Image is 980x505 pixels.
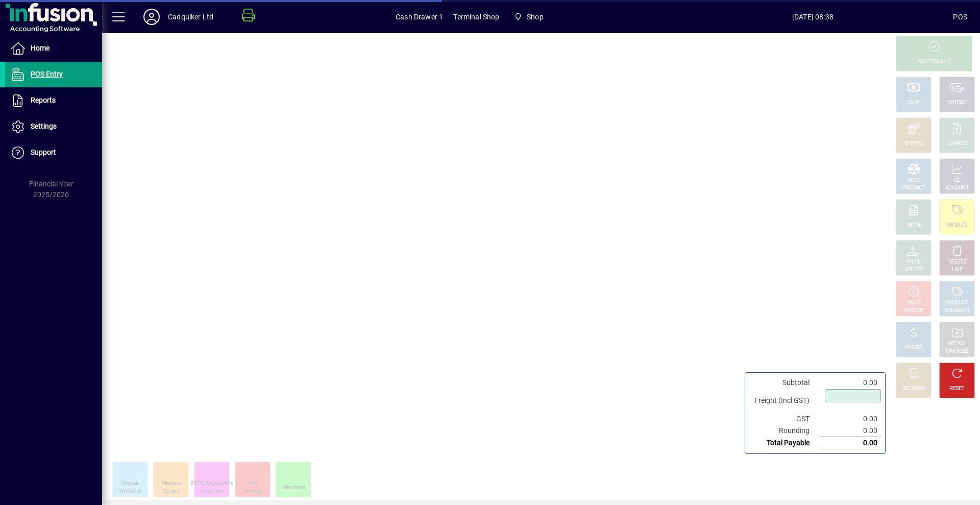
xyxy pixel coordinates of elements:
span: Reports [31,96,56,104]
div: SELECT [905,266,923,274]
div: Voucher [243,488,262,495]
div: Cadquiker Ltd [168,9,213,25]
div: CASH [907,99,920,107]
div: LINE [952,266,962,274]
div: Gift [249,480,257,488]
span: Terminal Shop [453,9,499,25]
div: PRODUCT [902,184,925,192]
div: DISCOUNT [901,385,926,393]
td: 0.00 [820,377,881,389]
td: Total Payable [749,437,820,449]
td: 0.00 [820,413,881,425]
div: Deposit [121,480,138,488]
span: Shop [527,9,544,25]
td: Freight (Incl GST) [749,389,820,413]
div: ACCOUNT [945,184,969,192]
span: Cash Drawer 1 [396,9,443,25]
div: PROFIT [905,344,922,352]
div: DELETE [948,258,966,266]
div: POS [953,9,967,25]
div: SUMMARY [944,307,970,315]
div: PROCESS SALE [916,58,952,66]
div: Service [163,488,179,495]
div: EFTPOS [904,140,923,148]
div: GL [954,177,961,184]
td: Rounding [749,425,820,437]
div: PRODUCT [945,222,968,229]
td: 0.00 [820,425,881,437]
div: RECALL [948,340,966,348]
a: Settings [5,114,102,139]
div: Creations [201,488,223,495]
td: Subtotal [749,377,820,389]
div: CHARGE [947,140,967,148]
a: Reports [5,88,102,113]
a: Home [5,36,102,61]
span: Settings [31,122,57,130]
div: MISC [908,177,920,184]
td: 0.00 [820,437,881,449]
div: CHEQUE [947,99,967,107]
div: INVOICES [946,348,968,355]
div: Misc Item [282,484,305,492]
td: GST [749,413,820,425]
button: Profile [135,8,168,26]
span: Home [31,44,50,52]
span: POS Entry [31,70,63,78]
span: Support [31,148,56,156]
div: Workshop [119,488,141,495]
div: PRODUCT [945,299,968,307]
span: Shop [510,8,548,26]
div: [PERSON_NAME]'s [191,480,233,488]
div: NOTE [907,222,920,229]
div: HOLD [907,299,920,307]
a: Support [5,140,102,165]
div: Machine [161,480,181,488]
div: RESET [949,385,965,393]
div: PRICE [907,258,921,266]
span: [DATE] 08:38 [672,9,953,25]
div: INVOICE [904,307,923,315]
